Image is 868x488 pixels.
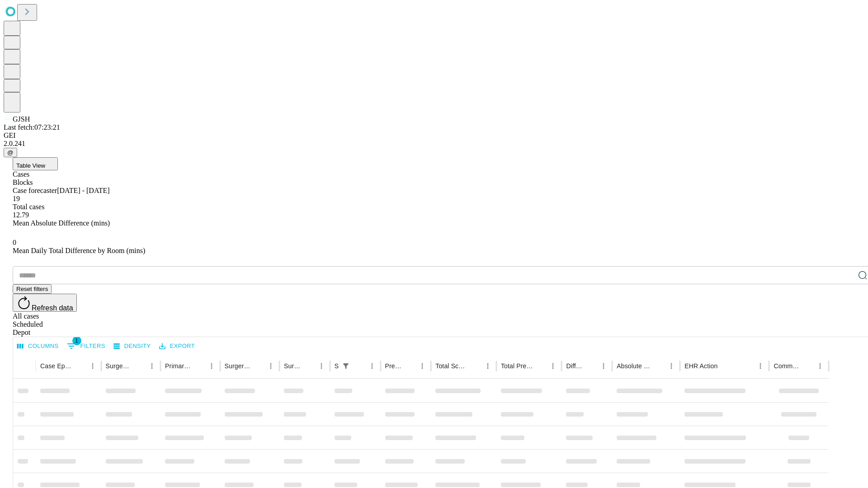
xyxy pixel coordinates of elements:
button: Export [157,339,197,353]
div: GEI [4,131,864,140]
button: Menu [146,360,158,372]
div: Scheduled In Room Duration [335,362,339,370]
button: Sort [585,360,597,372]
button: @ [4,148,17,157]
span: Reset filters [16,286,48,292]
div: Case Epic Id [40,362,73,370]
button: Sort [469,360,481,372]
button: Menu [481,360,494,372]
span: Case forecaster [13,187,57,194]
span: Mean Absolute Difference (mins) [13,219,110,227]
button: Sort [133,360,146,372]
button: Menu [86,360,99,372]
button: Show filters [340,360,352,372]
button: Menu [366,360,378,372]
button: Sort [74,360,86,372]
button: Refresh data [13,294,77,312]
div: Predicted In Room Duration [385,362,403,370]
div: Surgery Date [284,362,302,370]
span: 12.79 [13,211,29,219]
div: Surgery Name [225,362,251,370]
button: Menu [814,360,826,372]
button: Menu [416,360,429,372]
button: Sort [302,360,315,372]
button: Sort [193,360,205,372]
div: Total Predicted Duration [501,362,533,370]
span: 1 [72,336,81,345]
button: Density [111,339,153,353]
button: Menu [597,360,610,372]
button: Sort [718,360,731,372]
span: Last fetch: 07:23:21 [4,123,60,131]
button: Show filters [65,339,108,353]
span: @ [7,149,14,156]
div: Total Scheduled Duration [435,362,468,370]
button: Sort [403,360,416,372]
span: Total cases [13,203,44,211]
button: Sort [353,360,366,372]
button: Sort [801,360,814,372]
button: Menu [264,360,277,372]
span: Mean Daily Total Difference by Room (mins) [13,247,145,254]
button: Sort [252,360,264,372]
div: Absolute Difference [617,362,651,370]
div: 2.0.241 [4,140,864,148]
div: EHR Action [684,362,717,370]
button: Menu [547,360,559,372]
button: Sort [652,360,665,372]
button: Select columns [15,339,61,353]
span: GJSH [13,115,30,123]
button: Table View [13,157,58,170]
div: Comments [774,362,800,370]
button: Reset filters [13,284,52,294]
button: Menu [665,360,678,372]
span: 0 [13,239,16,246]
button: Menu [754,360,767,372]
button: Sort [534,360,547,372]
div: Primary Service [165,362,191,370]
button: Menu [205,360,218,372]
span: [DATE] - [DATE] [57,187,109,194]
div: 1 active filter [340,360,352,372]
button: Menu [315,360,328,372]
span: Refresh data [32,304,73,312]
div: Difference [566,362,584,370]
div: Surgeon Name [106,362,132,370]
span: Table View [16,162,45,169]
span: 19 [13,195,20,202]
